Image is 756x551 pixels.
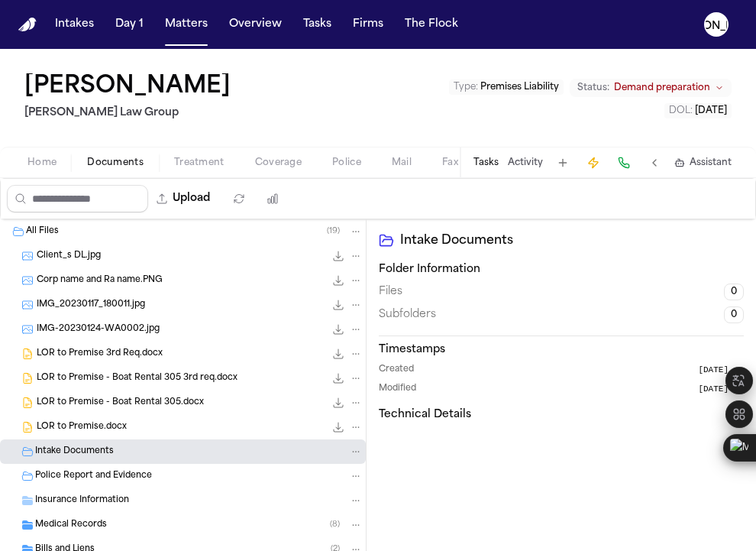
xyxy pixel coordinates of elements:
[26,225,59,238] span: All Files
[37,372,237,385] span: LOR to Premise - Boat Rental 305 3rd req.docx
[331,395,346,410] button: Download LOR to Premise - Boat Rental 305.docx
[49,11,100,38] button: Intakes
[159,11,214,38] button: Matters
[379,407,471,423] h3: Technical Details
[87,157,144,169] span: Documents
[583,152,604,173] button: Create Immediate Task
[347,11,389,38] button: Firms
[669,106,693,115] span: DOL :
[35,519,107,532] span: Medical Records
[18,18,37,32] img: Finch Logo
[24,73,231,101] h1: [PERSON_NAME]
[331,420,346,435] button: Download LOR to Premise.docx
[37,250,101,263] span: Client_s DL.jpg
[35,470,152,483] span: Police Report and Evidence
[449,79,564,95] button: Edit Type: Premises Liability
[614,82,710,94] span: Demand preparation
[508,157,543,169] button: Activity
[37,323,160,336] span: IMG-20230124-WA0002.jpg
[674,157,732,169] button: Assistant
[379,364,414,377] span: Created
[698,383,744,396] button: [DATE]
[724,284,744,300] span: 0
[331,322,346,337] button: Download IMG-20230124-WA0002.jpg
[392,157,412,169] span: Mail
[379,407,744,423] button: Technical Details
[37,348,163,361] span: LOR to Premise 3rd Req.docx
[297,11,338,38] button: Tasks
[255,157,302,169] span: Coverage
[379,284,402,300] span: Files
[37,397,204,410] span: LOR to Premise - Boat Rental 305.docx
[664,103,732,118] button: Edit DOL: 2025-08-11
[552,152,573,173] button: Add Task
[174,157,225,169] span: Treatment
[454,83,478,92] span: Type :
[577,82,609,94] span: Status:
[331,346,346,361] button: Download LOR to Premise 3rd Req.docx
[331,297,346,313] button: Download IMG_20230117_180011.jpg
[331,371,346,386] button: Download LOR to Premise - Boat Rental 305 3rd req.docx
[331,248,346,264] button: Download Client_s DL.jpg
[7,185,148,212] input: Search files
[613,152,635,173] button: Make a Call
[442,157,458,169] span: Fax
[379,307,436,322] span: Subfolders
[473,157,499,169] button: Tasks
[37,299,145,312] span: IMG_20230117_180011.jpg
[480,83,559,92] span: Premises Liability
[698,383,729,396] span: [DATE]
[327,227,340,235] span: ( 19 )
[400,232,744,250] h2: Intake Documents
[109,11,150,38] button: Day 1
[148,185,219,212] button: Upload
[35,446,114,459] span: Intake Documents
[379,342,744,358] h3: Timestamps
[24,73,231,101] button: Edit matter name
[570,79,732,97] button: Change status from Demand preparation
[332,157,361,169] span: Police
[330,520,340,529] span: ( 8 )
[698,364,729,377] span: [DATE]
[223,11,288,38] button: Overview
[698,364,744,377] button: [DATE]
[37,421,127,434] span: LOR to Premise.docx
[399,11,464,38] button: The Flock
[331,273,346,288] button: Download Corp name and Ra name.PNG
[27,157,57,169] span: Home
[695,106,727,115] span: [DATE]
[18,18,37,32] a: Home
[37,274,163,287] span: Corp name and Ra name.PNG
[724,306,744,323] span: 0
[379,262,744,277] h3: Folder Information
[379,383,416,396] span: Modified
[35,494,129,507] span: Insurance Information
[24,104,237,122] h2: [PERSON_NAME] Law Group
[690,157,732,169] span: Assistant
